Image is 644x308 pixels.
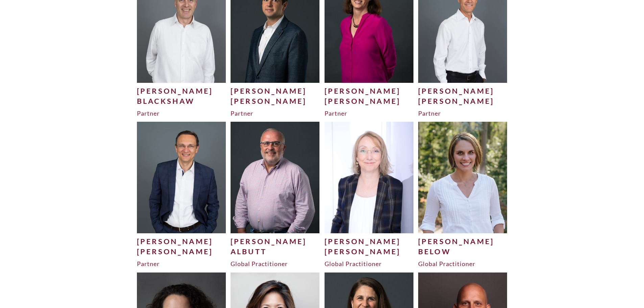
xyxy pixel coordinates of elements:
[231,246,320,257] div: Albutt
[231,86,320,96] div: [PERSON_NAME]
[325,109,414,117] div: Partner
[137,122,226,233] img: Philipp-Spannuth-Website-500x625.jpg
[418,260,507,268] div: Global Practitioner
[325,86,414,96] div: [PERSON_NAME]
[418,122,507,268] a: [PERSON_NAME]BelowGlobal Practitioner
[231,122,320,233] img: Graham-A-500x625.jpg
[137,246,226,257] div: [PERSON_NAME]
[137,260,226,268] div: Partner
[418,122,507,233] img: Chantal-1-500x625.png
[418,236,507,246] div: [PERSON_NAME]
[231,96,320,106] div: [PERSON_NAME]
[231,236,320,246] div: [PERSON_NAME]
[137,109,226,117] div: Partner
[231,122,320,268] a: [PERSON_NAME]AlbuttGlobal Practitioner
[325,122,414,268] a: [PERSON_NAME][PERSON_NAME]Global Practitioner
[325,96,414,106] div: [PERSON_NAME]
[231,109,320,117] div: Partner
[418,246,507,257] div: Below
[137,122,226,268] a: [PERSON_NAME][PERSON_NAME]Partner
[325,246,414,257] div: [PERSON_NAME]
[418,96,507,106] div: [PERSON_NAME]
[137,86,226,96] div: [PERSON_NAME]
[418,86,507,96] div: [PERSON_NAME]
[231,260,320,268] div: Global Practitioner
[325,122,414,233] img: Camilla-Beglan-1-500x625.jpg
[137,96,226,106] div: Blackshaw
[418,109,507,117] div: Partner
[137,236,226,246] div: [PERSON_NAME]
[325,260,414,268] div: Global Practitioner
[325,236,414,246] div: [PERSON_NAME]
